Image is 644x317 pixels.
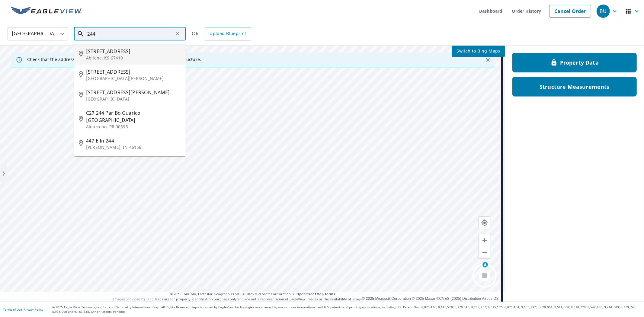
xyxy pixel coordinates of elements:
div: BU [597,5,610,18]
div: [GEOGRAPHIC_DATA] [8,25,68,42]
span: © 2025 TomTom, Earthstar Geographics SIO, © 2025 Microsoft Corporation, © [170,292,335,297]
div: Drag to rotate, click for north [482,262,488,269]
p: [PERSON_NAME], IN 46156 [86,144,181,150]
span: C27 244 Par Bo Guarico [GEOGRAPHIC_DATA] [86,109,181,124]
span: [STREET_ADDRESS][PERSON_NAME] [86,89,181,96]
a: OpenStreetMap [296,292,324,296]
span: [STREET_ADDRESS] [86,48,181,55]
p: [GEOGRAPHIC_DATA][PERSON_NAME] [86,75,181,82]
div: OR [192,27,251,40]
p: Check that the address is accurate, then drag the marker over the correct structure. [27,57,201,62]
input: Search by address or latitude-longitude [87,25,173,42]
button: Go to your location [479,217,491,229]
div: © 2025 Microsoft Corporation © 2025 Maxar ©CNES (2025) Distribution Airbus DS [362,296,499,302]
img: EV Logo [11,7,82,16]
span: [STREET_ADDRESS] [86,68,181,75]
a: Privacy Policy [24,307,43,312]
a: Terms of Use [3,307,22,312]
p: © 2025 Eagle View Technologies, Inc. and Pictometry International Corp. All Rights Reserved. Repo... [52,305,641,314]
p: | [3,308,43,311]
a: Terms [325,292,335,296]
p: [GEOGRAPHIC_DATA] [86,96,181,102]
button: Zoom in [479,234,491,246]
a: Upload Blueprint [205,27,251,40]
button: Close [484,56,492,64]
p: Property Data [560,59,599,66]
button: Clear [173,30,182,38]
span: Upload Blueprint [210,30,246,37]
p: Structure Measurements [540,83,610,90]
p: Algarrobo, PR 00693 [86,124,181,130]
span: Switch to Bing Maps [457,47,500,55]
button: Switch to Bing Maps [452,46,505,57]
span: 447 E In-244 [86,137,181,144]
p: Abilene, KS 67410 [86,55,181,61]
a: Cancel Order [549,5,591,18]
